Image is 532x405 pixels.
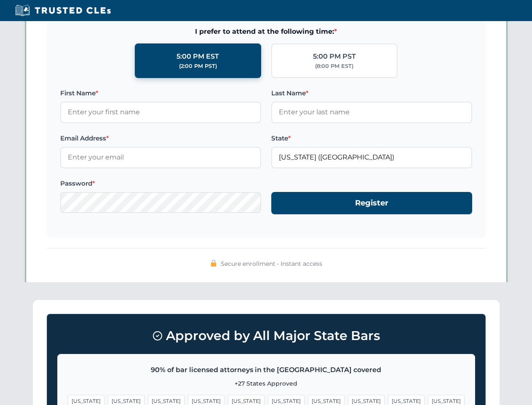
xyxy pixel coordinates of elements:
[57,324,475,347] h3: Approved by All Major State Bars
[60,88,261,98] label: First Name
[13,4,113,17] img: Trusted CLEs
[313,51,356,62] div: 5:00 PM PST
[179,62,217,70] div: (2:00 PM PST)
[176,51,219,62] div: 5:00 PM EST
[271,102,472,123] input: Enter your last name
[271,192,472,214] button: Register
[60,178,261,189] label: Password
[271,88,472,98] label: Last Name
[60,26,472,37] span: I prefer to attend at the following time:
[68,364,465,375] p: 90% of bar licensed attorneys in the [GEOGRAPHIC_DATA] covered
[60,102,261,123] input: Enter your first name
[60,133,261,143] label: Email Address
[271,147,472,168] input: Florida (FL)
[315,62,353,70] div: (8:00 PM EST)
[271,133,472,143] label: State
[210,260,217,267] img: 🔒
[68,379,465,388] p: +27 States Approved
[221,259,322,268] span: Secure enrollment • Instant access
[60,147,261,168] input: Enter your email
